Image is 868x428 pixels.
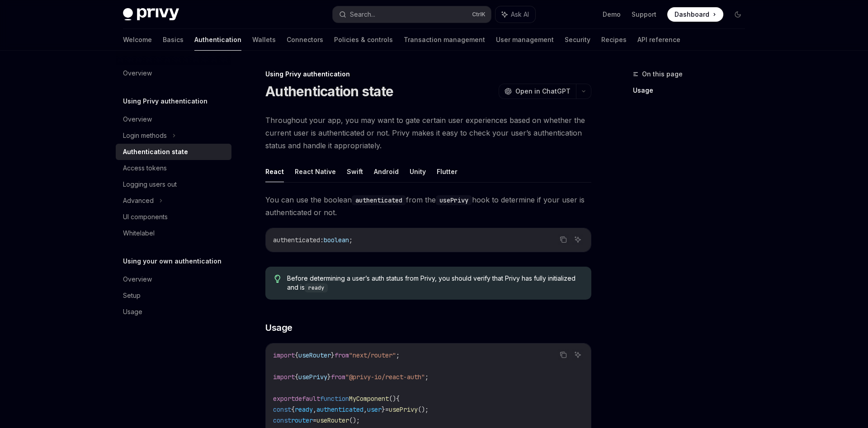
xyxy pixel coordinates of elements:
[499,84,576,99] button: Open in ChatGPT
[637,29,680,51] a: API reference
[731,7,745,22] button: Toggle dark mode
[116,271,231,287] a: Overview
[265,321,292,334] span: Usage
[389,405,418,414] span: usePrivy
[333,6,491,23] button: Search...CtrlK
[123,179,177,190] div: Logging users out
[116,287,231,304] a: Setup
[374,161,399,182] button: Android
[495,6,535,23] button: Ask AI
[116,304,231,320] a: Usage
[667,7,723,22] a: Dashboard
[320,395,349,403] span: function
[572,349,584,361] button: Ask AI
[116,65,231,81] a: Overview
[349,351,396,359] span: "next/router"
[347,161,363,182] button: Swift
[123,195,154,206] div: Advanced
[511,10,529,19] span: Ask AI
[273,405,291,414] span: const
[123,256,222,267] h5: Using your own authentication
[123,306,142,317] div: Usage
[287,29,323,51] a: Connectors
[295,373,298,381] span: {
[334,29,393,51] a: Policies & controls
[305,283,328,292] code: ready
[396,395,400,403] span: {
[295,405,313,414] span: ready
[273,395,295,403] span: export
[295,351,298,359] span: {
[345,373,425,381] span: "@privy-io/react-auth"
[298,373,327,381] span: usePrivy
[324,236,349,244] span: boolean
[472,11,486,18] span: Ctrl K
[265,193,591,219] span: You can use the boolean from the hook to determine if your user is authenticated or not.
[601,29,627,51] a: Recipes
[349,416,360,424] span: ();
[367,405,382,414] span: user
[273,373,295,381] span: import
[410,161,426,182] button: Unity
[273,351,295,359] span: import
[123,274,152,285] div: Overview
[287,274,582,292] span: Before determining a user’s auth status from Privy, you should verify that Privy has fully initia...
[633,83,752,98] a: Usage
[363,405,367,414] span: ,
[557,234,569,245] button: Copy the contents from the code block
[425,373,429,381] span: ;
[291,405,295,414] span: {
[295,161,336,182] button: React Native
[436,195,472,205] code: usePrivy
[252,29,276,51] a: Wallets
[116,176,231,193] a: Logging users out
[123,8,179,21] img: dark logo
[404,29,485,51] a: Transaction management
[265,161,284,182] button: React
[123,212,168,222] div: UI components
[273,236,320,244] span: authenticated
[350,9,375,20] div: Search...
[273,416,291,424] span: const
[291,416,313,424] span: router
[316,416,349,424] span: useRouter
[349,395,389,403] span: MyComponent
[327,373,331,381] span: }
[382,405,385,414] span: }
[642,69,683,80] span: On this page
[123,146,188,157] div: Authentication state
[385,405,389,414] span: =
[295,395,320,403] span: default
[116,111,231,127] a: Overview
[313,416,316,424] span: =
[437,161,458,182] button: Flutter
[116,160,231,176] a: Access tokens
[298,351,331,359] span: useRouter
[194,29,241,51] a: Authentication
[349,236,353,244] span: ;
[163,29,184,51] a: Basics
[632,10,656,19] a: Support
[123,290,141,301] div: Setup
[123,68,152,79] div: Overview
[116,225,231,241] a: Whitelabel
[496,29,554,51] a: User management
[557,349,569,361] button: Copy the contents from the code block
[265,70,591,79] div: Using Privy authentication
[515,87,571,96] span: Open in ChatGPT
[123,29,152,51] a: Welcome
[396,351,400,359] span: ;
[565,29,590,51] a: Security
[418,405,429,414] span: ();
[320,236,324,244] span: :
[675,10,709,19] span: Dashboard
[389,395,396,403] span: ()
[123,163,167,174] div: Access tokens
[572,234,584,245] button: Ask AI
[331,373,345,381] span: from
[265,114,591,152] span: Throughout your app, you may want to gate certain user experiences based on whether the current u...
[331,351,335,359] span: }
[116,209,231,225] a: UI components
[123,228,155,239] div: Whitelabel
[335,351,349,359] span: from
